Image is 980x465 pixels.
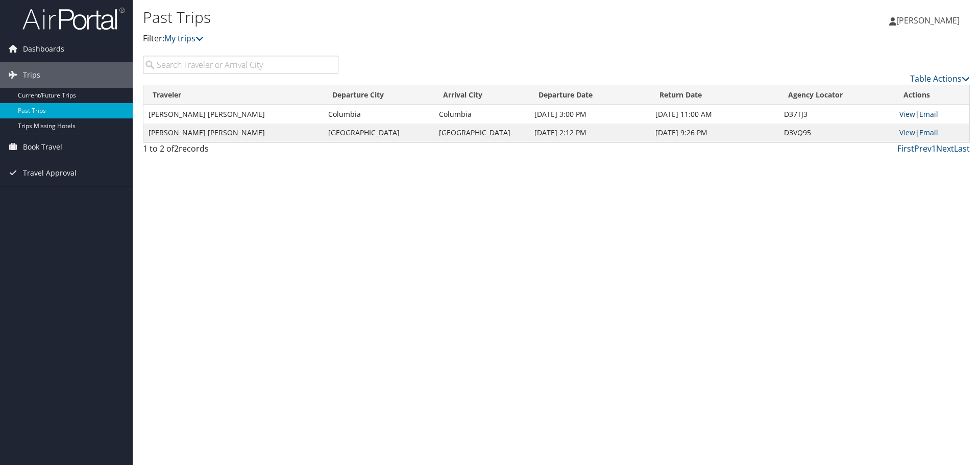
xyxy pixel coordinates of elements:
[899,128,915,137] a: View
[779,85,894,105] th: Agency Locator: activate to sort column ascending
[899,109,915,119] a: View
[779,124,894,142] td: D3VQ95
[143,105,323,124] td: [PERSON_NAME] [PERSON_NAME]
[779,105,894,124] td: D37TJ3
[434,85,529,105] th: Arrival City: activate to sort column ascending
[650,124,779,142] td: [DATE] 9:26 PM
[894,124,969,142] td: |
[434,105,529,124] td: Columbia
[23,160,77,186] span: Travel Approval
[529,105,650,124] td: [DATE] 3:00 PM
[143,85,323,105] th: Traveler: activate to sort column ascending
[894,85,969,105] th: Actions
[910,73,970,84] a: Table Actions
[22,7,125,31] img: airportal-logo.png
[143,56,338,74] input: Search Traveler or Arrival City
[174,143,179,154] span: 2
[919,109,938,119] a: Email
[894,105,969,124] td: |
[323,124,434,142] td: [GEOGRAPHIC_DATA]
[897,143,914,154] a: First
[23,36,64,62] span: Dashboards
[932,143,936,154] a: 1
[889,5,970,36] a: [PERSON_NAME]
[164,33,204,44] a: My trips
[529,85,650,105] th: Departure Date: activate to sort column ascending
[650,105,779,124] td: [DATE] 11:00 AM
[23,62,40,88] span: Trips
[143,142,338,160] div: 1 to 2 of records
[896,15,960,26] span: [PERSON_NAME]
[914,143,932,154] a: Prev
[143,124,323,142] td: [PERSON_NAME] [PERSON_NAME]
[650,85,779,105] th: Return Date: activate to sort column ascending
[143,32,694,45] p: Filter:
[23,134,62,160] span: Book Travel
[143,7,694,28] h1: Past Trips
[529,124,650,142] td: [DATE] 2:12 PM
[323,85,434,105] th: Departure City: activate to sort column ascending
[919,128,938,137] a: Email
[936,143,954,154] a: Next
[954,143,970,154] a: Last
[323,105,434,124] td: Columbia
[434,124,529,142] td: [GEOGRAPHIC_DATA]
